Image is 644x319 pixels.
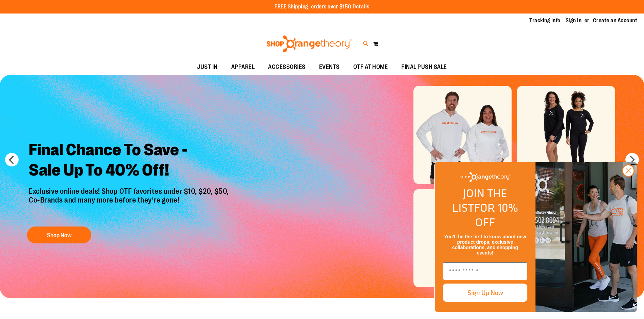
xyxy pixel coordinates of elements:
span: You’ll be the first to know about new product drops, exclusive collaborations, and shopping events! [444,234,526,256]
img: Shop Orangetheory [460,172,510,182]
img: Shop Orangetheory [265,35,353,52]
p: FREE Shipping, orders over $150. [275,3,369,11]
a: FINAL PUSH SALE [395,59,454,75]
a: JUST IN [190,59,224,75]
button: Shop Now [27,227,91,243]
p: Exclusive online deals! Shop OTF favorites under $10, $20, $50, Co-Brands and many more before th... [24,187,236,220]
span: JUST IN [197,59,218,75]
button: prev [5,153,19,166]
span: JOIN THE LIST [452,185,507,216]
a: EVENTS [312,59,347,75]
a: OTF AT HOME [347,59,395,75]
span: OTF AT HOME [353,59,388,75]
a: Create an Account [593,17,638,24]
div: FLYOUT Form [428,155,644,319]
span: ACCESSORIES [268,59,306,75]
img: Shop Orangtheory [535,162,637,312]
a: Tracking Info [529,17,560,24]
a: APPAREL [224,59,262,75]
button: next [625,153,639,166]
button: Sign Up Now [443,284,527,302]
span: APPAREL [231,59,255,75]
h2: Final Chance To Save - Sale Up To 40% Off! [24,135,236,187]
span: EVENTS [319,59,340,75]
a: Final Chance To Save -Sale Up To 40% Off! Exclusive online deals! Shop OTF favorites under $10, $... [24,135,236,247]
a: Details [353,4,369,10]
button: Close dialog [622,164,635,177]
span: FINAL PUSH SALE [401,59,447,75]
input: Enter email [443,262,527,280]
a: ACCESSORIES [261,59,312,75]
span: FOR 10% OFF [474,199,518,231]
a: Sign In [566,17,582,24]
